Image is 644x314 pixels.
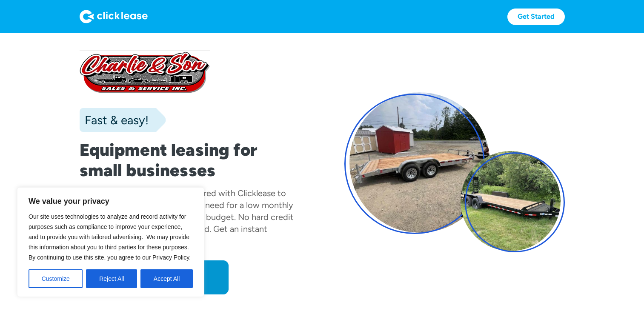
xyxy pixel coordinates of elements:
[80,111,149,128] div: Fast & easy!
[507,9,565,25] a: Get Started
[140,269,193,288] button: Accept All
[29,269,83,288] button: Customize
[29,196,193,206] p: We value your privacy
[29,213,191,261] span: Our site uses technologies to analyze and record activity for purposes such as compliance to impr...
[80,140,300,180] h1: Equipment leasing for small businesses
[86,269,137,288] button: Reject All
[17,187,204,297] div: We value your privacy
[80,10,148,23] img: Logo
